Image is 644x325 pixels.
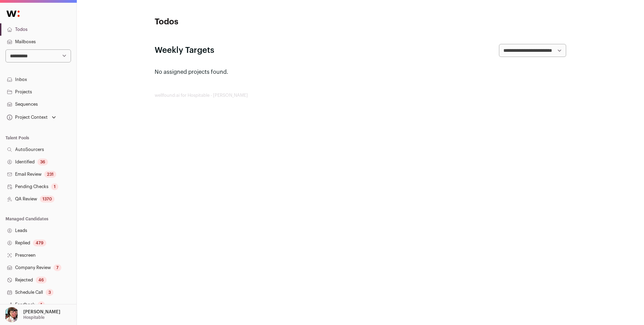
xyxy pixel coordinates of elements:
div: 1370 [40,196,55,202]
button: Open dropdown [5,113,57,122]
img: Wellfound [3,7,23,21]
p: No assigned projects found. [155,68,566,76]
div: 231 [44,171,56,178]
div: 1 [38,301,45,308]
h2: Weekly Targets [155,45,214,56]
p: [PERSON_NAME] [23,309,60,315]
img: 14759586-medium_jpg [4,307,19,322]
div: 479 [33,240,46,246]
div: 7 [53,264,61,271]
h1: Todos [155,16,292,27]
button: Open dropdown [3,307,62,322]
div: Project Context [5,115,48,120]
div: 3 [46,289,53,296]
div: 1 [51,183,58,190]
p: Hospitable [23,315,45,320]
footer: wellfound:ai for Hospitable - [PERSON_NAME] [155,93,566,98]
div: 36 [37,159,48,165]
div: 46 [36,277,47,283]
